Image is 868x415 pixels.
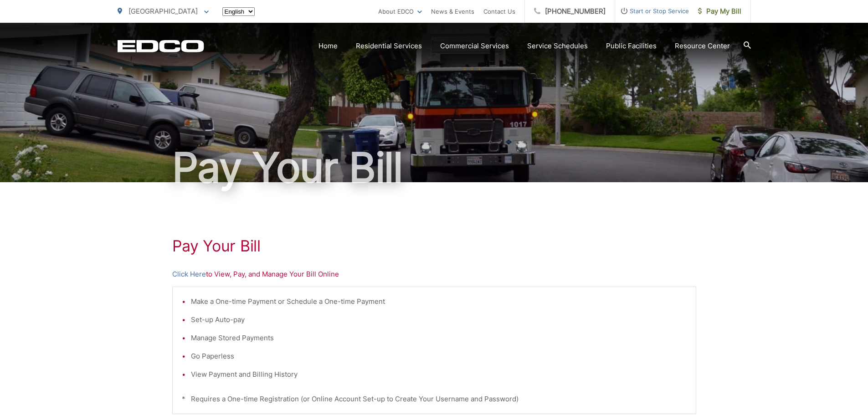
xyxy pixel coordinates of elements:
[118,40,204,52] a: EDCD logo. Return to the homepage.
[222,7,255,16] select: Select a language
[527,41,588,51] a: Service Schedules
[118,145,751,190] h1: Pay Your Bill
[191,296,687,307] li: Make a One-time Payment or Schedule a One-time Payment
[172,269,696,280] p: to View, Pay, and Manage Your Bill Online
[378,6,422,17] a: About EDCO
[128,7,198,15] span: [GEOGRAPHIC_DATA]
[191,333,687,343] li: Manage Stored Payments
[440,41,509,51] a: Commercial Services
[318,41,338,51] a: Home
[191,314,687,325] li: Set-up Auto-pay
[182,394,687,405] p: * Requires a One-time Registration (or Online Account Set-up to Create Your Username and Password)
[191,369,687,380] li: View Payment and Billing History
[191,351,687,362] li: Go Paperless
[431,6,474,17] a: News & Events
[172,237,696,255] h1: Pay Your Bill
[606,41,657,51] a: Public Facilities
[675,41,730,51] a: Resource Center
[172,269,206,280] a: Click Here
[356,41,422,51] a: Residential Services
[483,6,515,17] a: Contact Us
[698,6,741,17] span: Pay My Bill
